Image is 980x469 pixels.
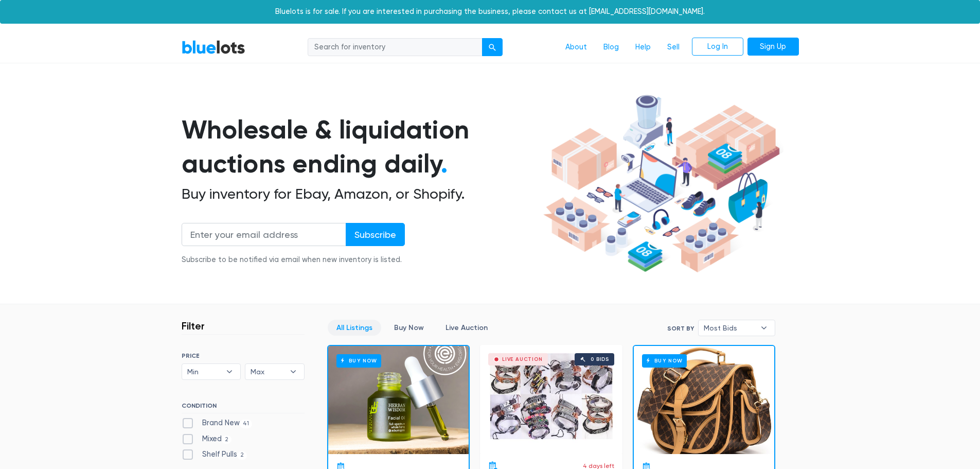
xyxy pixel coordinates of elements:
[480,345,622,453] a: Live Auction 0 bids
[182,223,346,246] input: Enter your email address
[441,148,448,179] span: .
[182,352,305,359] h6: PRICE
[595,38,627,57] a: Blog
[222,436,232,444] span: 2
[540,90,783,277] img: hero-ee84e7d0318cb26816c560f6b4441b76977f77a177738b4e94f68c95b2b83dbb.png
[182,113,540,181] h1: Wholesale & liquidation auctions ending daily
[182,40,245,55] a: BlueLots
[308,38,483,57] input: Search for inventory
[627,38,659,57] a: Help
[385,320,433,336] a: Buy Now
[240,420,253,428] span: 41
[182,433,232,445] label: Mixed
[346,223,405,246] input: Subscribe
[182,402,305,413] h6: CONDITION
[336,354,381,367] h6: Buy Now
[591,357,609,362] div: 0 bids
[182,254,405,266] div: Subscribe to be notified via email when new inventory is listed.
[557,38,595,57] a: About
[187,364,221,379] span: Min
[642,354,687,367] h6: Buy Now
[634,346,774,454] a: Buy Now
[182,418,253,429] label: Brand New
[753,320,775,336] b: ▾
[328,320,381,336] a: All Listings
[692,38,743,56] a: Log In
[747,38,799,56] a: Sign Up
[502,357,543,362] div: Live Auction
[282,364,304,379] b: ▾
[328,346,469,454] a: Buy Now
[182,320,205,332] h3: Filter
[182,449,247,460] label: Shelf Pulls
[237,451,247,460] span: 2
[704,320,755,336] span: Most Bids
[667,324,694,333] label: Sort By
[219,364,240,379] b: ▾
[182,185,540,203] h2: Buy inventory for Ebay, Amazon, or Shopify.
[659,38,688,57] a: Sell
[251,364,284,379] span: Max
[437,320,496,336] a: Live Auction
